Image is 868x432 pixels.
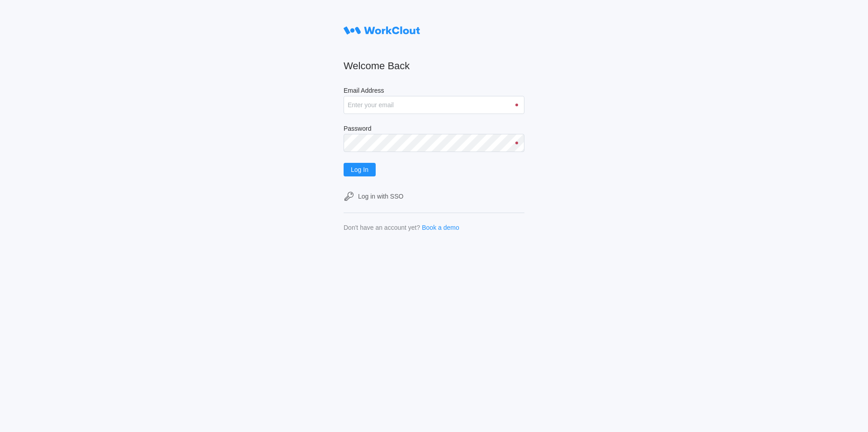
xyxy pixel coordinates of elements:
a: Book a demo [422,224,459,231]
div: Don't have an account yet? [344,224,420,231]
input: Enter your email [344,96,524,114]
div: Log in with SSO [358,193,403,200]
span: Log In [351,166,368,173]
a: Log in with SSO [344,191,524,202]
h2: Welcome Back [344,60,524,72]
label: Password [344,125,524,134]
label: Email Address [344,87,524,96]
button: Log In [344,163,376,176]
